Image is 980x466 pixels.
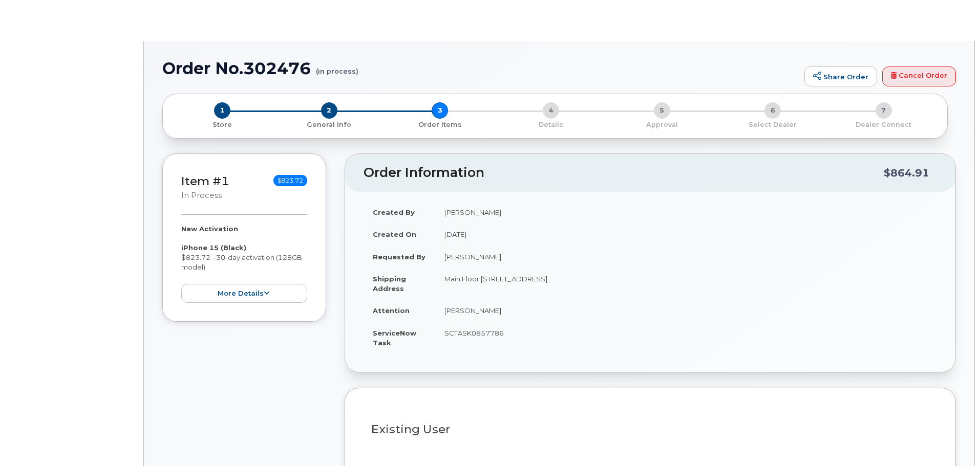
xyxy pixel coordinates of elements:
a: 2 General Info [274,119,385,129]
strong: Created On [373,230,416,238]
span: 1 [214,102,230,119]
p: Store [175,120,270,129]
td: SCTASK0857786 [435,322,937,353]
small: (in process) [316,59,358,75]
strong: ServiceNow Task [373,329,416,347]
button: more details [181,284,307,303]
span: 2 [321,102,337,119]
div: $864.91 [884,163,929,183]
strong: iPhone 15 (Black) [181,243,246,252]
div: $823.72 - 30-day activation (128GB model) [181,224,307,303]
h1: Order No.302476 [162,59,799,77]
strong: Requested By [373,253,425,261]
a: 1 Store [171,119,274,129]
a: Share Order [804,66,877,87]
strong: Shipping Address [373,275,406,293]
td: Main Floor [STREET_ADDRESS] [435,268,937,299]
p: General Info [278,120,381,129]
h2: Order Information [364,166,884,180]
h3: Existing User [371,423,929,436]
strong: Created By [373,208,415,216]
a: Item #1 [181,174,229,188]
td: [PERSON_NAME] [435,201,937,224]
td: [PERSON_NAME] [435,299,937,322]
td: [DATE] [435,223,937,246]
strong: New Activation [181,225,238,233]
span: $823.72 [273,175,307,186]
small: in process [181,191,222,200]
strong: Attention [373,306,410,315]
td: [PERSON_NAME] [435,246,937,268]
a: Cancel Order [882,66,956,87]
